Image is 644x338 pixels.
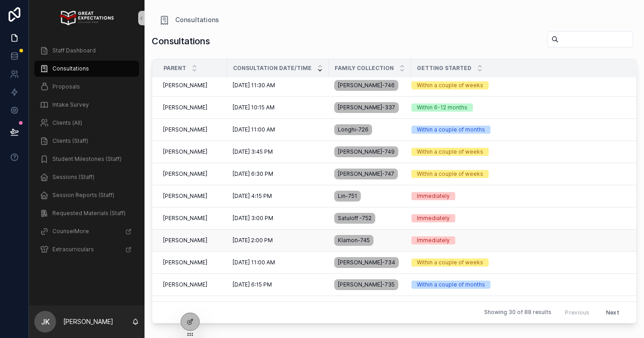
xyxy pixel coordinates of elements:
a: Longhi-726 [334,122,406,137]
span: CounselMore [52,228,89,235]
a: Lin-751 [334,189,406,203]
span: Satuloff -752 [338,215,372,222]
a: [DATE] 10:15 AM [233,104,323,111]
a: [PERSON_NAME]-746 [334,78,406,93]
a: [PERSON_NAME] [163,104,222,111]
span: Student Milestones (Staff) [52,155,121,163]
h1: Consultations [152,35,210,47]
div: Within a couple of months [417,281,485,289]
span: [PERSON_NAME] [163,192,207,200]
span: Extracurriculars [52,246,94,253]
span: [PERSON_NAME]-735 [338,281,395,288]
span: [PERSON_NAME] [163,126,207,133]
span: Clients (Staff) [52,137,88,145]
a: Student Milestones (Staff) [34,151,139,167]
a: [DATE] 3:45 PM [233,148,323,155]
span: [PERSON_NAME]-734 [338,259,395,266]
a: [DATE] 11:00 AM [233,126,323,133]
img: App logo [60,11,113,25]
a: Immediately [411,192,625,200]
span: [PERSON_NAME]-746 [338,82,395,89]
span: [PERSON_NAME] [163,82,207,89]
a: [DATE] 11:00 AM [233,259,323,266]
a: [PERSON_NAME]-337 [334,100,406,115]
span: [DATE] 2:00 PM [233,237,273,244]
span: Intake Survey [52,101,89,108]
span: [DATE] 10:15 AM [233,104,275,111]
span: Consultations [175,15,219,24]
a: [PERSON_NAME] [163,259,222,266]
a: Immediately [411,236,625,244]
a: Clients (All) [34,115,139,131]
span: Showing 30 of 88 results [484,309,551,316]
span: [PERSON_NAME]-337 [338,104,395,111]
a: Consultations [159,14,219,25]
span: Lin-751 [338,192,357,200]
a: [PERSON_NAME] [163,170,222,178]
span: Consultation Date/Time [233,65,312,72]
a: Satuloff -752 [334,211,406,225]
div: Within a couple of weeks [417,148,483,156]
span: Klamon-745 [338,237,370,244]
a: Within a couple of months [411,281,625,289]
a: Sachs-417 [334,300,406,314]
span: Family collection [335,65,394,72]
span: [DATE] 6:30 PM [233,170,273,178]
a: [PERSON_NAME] [163,82,222,89]
span: Proposals [52,83,80,90]
div: Immediately [417,192,450,200]
a: [PERSON_NAME] [163,215,222,222]
div: Within a couple of months [417,126,485,134]
a: Within a couple of weeks [411,258,625,267]
a: Sessions (Staff) [34,169,139,185]
p: [PERSON_NAME] [63,317,113,326]
span: [DATE] 11:00 AM [233,126,275,133]
span: [DATE] 6:15 PM [233,281,272,288]
span: [PERSON_NAME] [163,215,207,222]
span: Consultations [52,65,89,72]
span: [DATE] 11:00 AM [233,259,275,266]
a: Within a couple of weeks [411,148,625,156]
a: Within 6-12 months [411,103,625,112]
a: CounselMore [34,223,139,239]
a: [DATE] 11:30 AM [233,82,323,89]
div: Immediately [417,236,450,244]
span: [PERSON_NAME] [163,148,207,155]
a: [PERSON_NAME] [163,126,222,133]
a: [DATE] 4:15 PM [233,192,323,200]
span: Getting Started [417,65,471,72]
span: [DATE] 4:15 PM [233,192,272,200]
a: [DATE] 6:15 PM [233,281,323,288]
span: Clients (All) [52,119,82,127]
div: Immediately [417,214,450,222]
span: [PERSON_NAME]-749 [338,148,395,155]
span: Longhi-726 [338,126,369,133]
a: Consultations [34,61,139,77]
span: JK [41,316,50,327]
div: Within 6-12 months [417,103,467,112]
a: [DATE] 2:00 PM [233,237,323,244]
div: Within a couple of weeks [417,170,483,178]
span: [DATE] 11:30 AM [233,82,275,89]
a: Klamon-745 [334,233,406,248]
a: Within a couple of months [411,126,625,134]
span: [DATE] 3:00 PM [233,215,273,222]
span: [PERSON_NAME] [163,259,207,266]
span: Session Reports (Staff) [52,192,114,199]
a: Requested Materials (Staff) [34,205,139,221]
span: [PERSON_NAME] [163,237,207,244]
span: Sessions (Staff) [52,174,94,181]
span: Staff Dashboard [52,47,96,54]
a: Staff Dashboard [34,42,139,59]
span: [PERSON_NAME]-747 [338,170,394,178]
a: Clients (Staff) [34,133,139,149]
a: Session Reports (Staff) [34,187,139,203]
button: Next [600,305,625,319]
a: Within a couple of weeks [411,170,625,178]
a: [PERSON_NAME]-735 [334,277,406,292]
a: Immediately [411,214,625,222]
span: Parent [163,65,186,72]
a: [PERSON_NAME]-749 [334,145,406,159]
a: Within a couple of weeks [411,81,625,89]
span: [PERSON_NAME] [163,104,207,111]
